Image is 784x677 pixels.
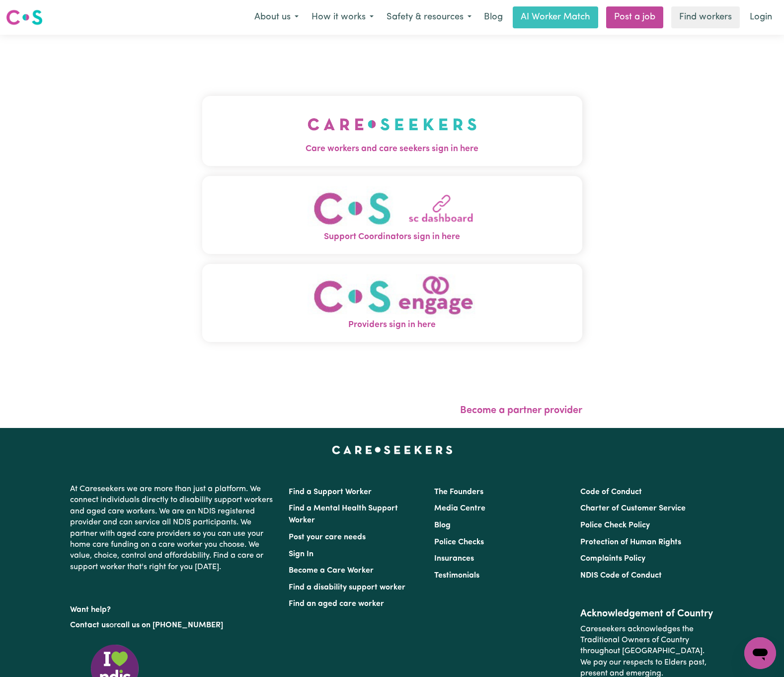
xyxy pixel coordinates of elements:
a: Complaints Policy [580,555,645,563]
a: Find workers [671,6,740,28]
span: Support Coordinators sign in here [202,231,582,244]
a: Find a disability support worker [289,584,405,592]
a: Media Centre [434,505,485,512]
a: NDIS Code of Conduct [580,572,662,580]
a: Careseekers home page [332,446,453,454]
span: Providers sign in here [202,319,582,332]
p: At Careseekers we are more than just a platform. We connect individuals directly to disability su... [70,480,277,577]
a: Blog [434,521,451,529]
p: Want help? [70,600,277,615]
a: Contact us [70,621,109,629]
a: Police Check Policy [580,521,650,529]
a: AI Worker Match [513,6,598,28]
a: Insurances [434,555,474,563]
a: Blog [478,6,509,28]
button: Support Coordinators sign in here [202,176,582,254]
button: How it works [305,7,380,28]
a: Become a Care Worker [289,567,374,575]
iframe: Button to launch messaging window [744,637,776,669]
button: Providers sign in here [202,264,582,342]
a: Post a job [606,6,663,28]
a: The Founders [434,488,483,496]
button: Safety & resources [380,7,478,28]
a: Login [744,6,778,28]
button: Care workers and care seekers sign in here [202,96,582,166]
a: Find an aged care worker [289,600,384,608]
a: Police Checks [434,538,484,546]
span: Care workers and care seekers sign in here [202,143,582,156]
a: call us on [PHONE_NUMBER] [117,621,223,629]
a: Find a Support Worker [289,488,372,496]
a: Post your care needs [289,533,366,541]
button: About us [248,7,305,28]
h2: Acknowledgement of Country [580,608,714,620]
a: Find a Mental Health Support Worker [289,505,398,524]
a: Code of Conduct [580,488,642,496]
a: Careseekers logo [6,6,43,29]
a: Protection of Human Rights [580,538,681,546]
a: Become a partner provider [460,406,582,416]
p: or [70,616,277,635]
img: Careseekers logo [6,8,43,26]
a: Charter of Customer Service [580,505,686,512]
a: Testimonials [434,572,479,580]
a: Sign In [289,550,314,558]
